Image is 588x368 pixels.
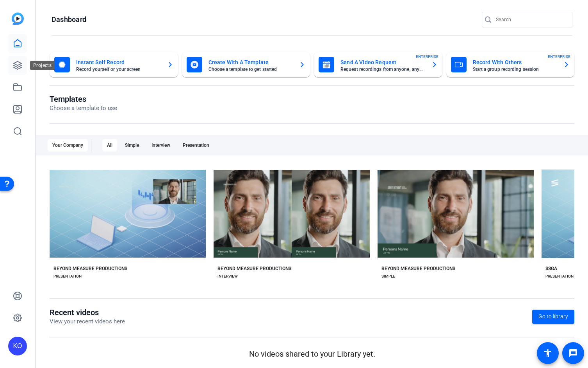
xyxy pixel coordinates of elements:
mat-card-title: Record With Others [473,58,558,67]
input: Search [496,15,566,24]
div: BEYOND MEASURE PRODUCTIONS [53,265,127,272]
a: Go to library [532,310,574,324]
div: SSGA [545,265,557,272]
button: Instant Self RecordRecord yourself or your screen [50,52,178,77]
h1: Recent videos [50,308,125,317]
span: Go to library [538,312,568,321]
div: BEYOND MEASURE PRODUCTIONS [381,265,455,272]
p: Choose a template to use [50,104,117,113]
mat-card-subtitle: Record yourself or your screen [76,67,161,72]
div: Presentation [178,139,214,152]
mat-icon: accessibility [543,348,552,358]
mat-card-title: Send A Video Request [340,58,425,67]
div: Projects [30,61,55,70]
button: Record With OthersStart a group recording sessionENTERPRISE [446,52,575,77]
div: PRESENTATION [53,273,82,280]
mat-card-title: Create With A Template [208,58,293,67]
mat-card-subtitle: Choose a template to get started [208,67,293,72]
div: Simple [120,139,144,152]
button: Create With A TemplateChoose a template to get started [182,52,310,77]
div: INTERVIEW [217,273,238,280]
mat-icon: message [568,348,578,358]
p: View your recent videos here [50,317,125,326]
img: blue-gradient.svg [12,13,24,25]
div: KO [8,337,27,355]
div: BEYOND MEASURE PRODUCTIONS [217,265,291,272]
div: Interview [147,139,175,152]
div: SIMPLE [381,273,395,280]
mat-card-subtitle: Request recordings from anyone, anywhere [340,67,425,72]
mat-card-subtitle: Start a group recording session [473,67,558,72]
div: All [102,139,117,152]
button: Send A Video RequestRequest recordings from anyone, anywhereENTERPRISE [314,52,442,77]
span: ENTERPRISE [416,54,438,60]
h1: Dashboard [52,15,86,24]
span: ENTERPRISE [548,54,570,60]
div: Your Company [48,139,88,152]
mat-card-title: Instant Self Record [76,58,161,67]
h1: Templates [50,94,117,104]
div: PRESENTATION [545,273,574,280]
p: No videos shared to your Library yet. [50,348,574,360]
